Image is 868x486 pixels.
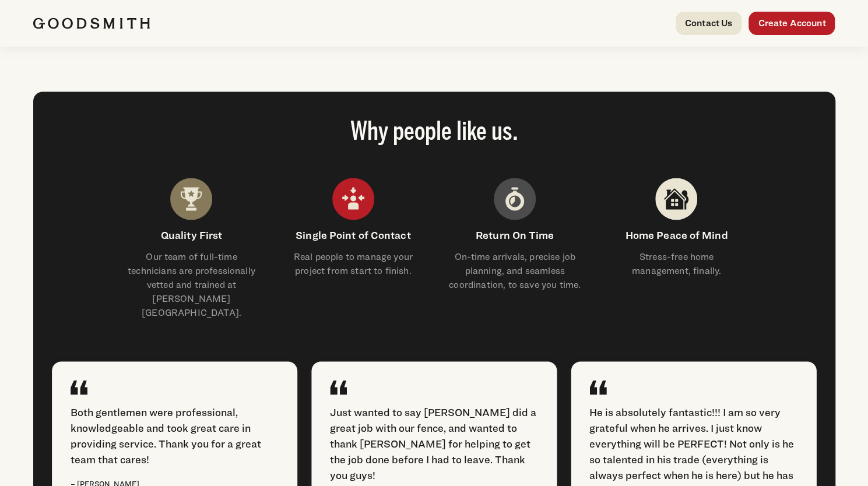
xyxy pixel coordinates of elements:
[33,17,150,29] img: Goodsmith
[286,227,420,242] h4: Single Point of Contact
[330,380,347,395] img: Quote Icon
[330,404,538,483] div: Just wanted to say [PERSON_NAME] did a great job with our fence, and wanted to thank [PERSON_NAME...
[610,227,743,242] h4: Home Peace of Mind
[448,249,581,291] p: On-time arrivals, precise job planning, and seamless coordination, to save you time.
[676,12,742,35] a: Contact Us
[610,249,743,277] p: Stress-free home management, finally.
[71,404,279,467] div: Both gentlemen were professional, knowledgeable and took great care in providing service. Thank y...
[125,227,258,242] h4: Quality First
[52,119,817,145] h2: Why people like us.
[286,249,420,277] p: Real people to manage your project from start to finish.
[71,380,87,395] img: Quote Icon
[748,12,835,35] a: Create Account
[448,227,581,242] h4: Return On Time
[589,380,606,395] img: Quote Icon
[125,249,258,319] p: Our team of full-time technicians are professionally vetted and trained at [PERSON_NAME][GEOGRAPH...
